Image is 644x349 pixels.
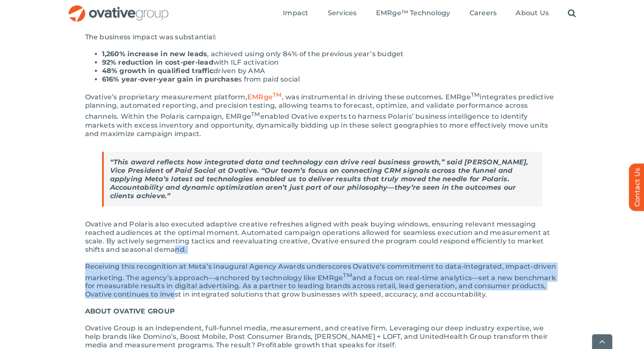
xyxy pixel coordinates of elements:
strong: 616% year-over-year gain in purchase [102,75,239,83]
a: Careers [470,9,497,18]
li: , achieved using only 84% of the previous year’s budget [102,50,559,58]
sup: TM [273,91,282,98]
a: EMRgeTM [247,93,282,101]
a: Search [568,9,576,18]
p: Ovative’s proprietary measurement platform, , was instrumental in driving these outcomes. EMRge i... [85,90,559,138]
span: Impact [283,9,308,17]
strong: 48% growth in qualified traffic [102,67,213,75]
a: Services [328,9,357,18]
strong: 92% reduction in cost-per-lead [102,58,213,66]
p: Receiving this recognition at Meta’s inaugural Agency Awards underscores Ovative’s commitment to ... [85,262,559,299]
span: Careers [470,9,497,17]
li: with ILF activation [102,58,559,67]
a: OG_Full_horizontal_RGB [68,4,169,12]
p: Ovative and Polaris also executed adaptive creative refreshes aligned with peak buying windows, e... [85,220,559,254]
a: EMRge™ Technology [376,9,450,18]
a: About Us [516,9,549,18]
sup: TM [343,272,352,278]
span: EMRge™ Technology [376,9,450,17]
li: s from paid social [102,75,559,84]
p: The business impact was substantial: [85,33,559,41]
strong: “This award reflects how integrated data and technology can drive real business growth,” said [PE... [110,158,528,200]
sup: TM [471,91,480,98]
strong: ABOUT OVATIVE GROUP [85,307,175,315]
li: driven by AMA [102,67,559,75]
strong: 1,260% increase in new leads [102,50,207,58]
span: About Us [516,9,549,17]
span: Services [328,9,357,17]
a: Impact [283,9,308,18]
sup: TM [251,111,260,117]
